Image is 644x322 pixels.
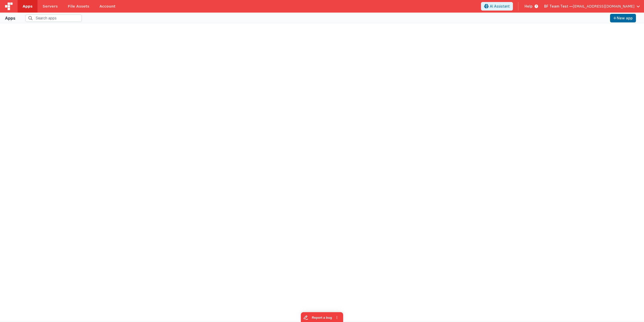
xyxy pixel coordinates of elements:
span: AI Assistant [490,4,510,9]
span: File Assets [68,4,90,9]
span: BF Team Test — [544,4,573,9]
button: BF Team Test — [EMAIL_ADDRESS][DOMAIN_NAME] [544,4,640,9]
span: [EMAIL_ADDRESS][DOMAIN_NAME] [573,4,634,9]
span: Servers [43,4,58,9]
span: Apps [23,4,32,9]
input: Search apps [25,14,82,22]
div: Apps [5,15,15,21]
span: Help [525,4,533,9]
button: New app [610,14,636,22]
button: AI Assistant [481,2,513,11]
